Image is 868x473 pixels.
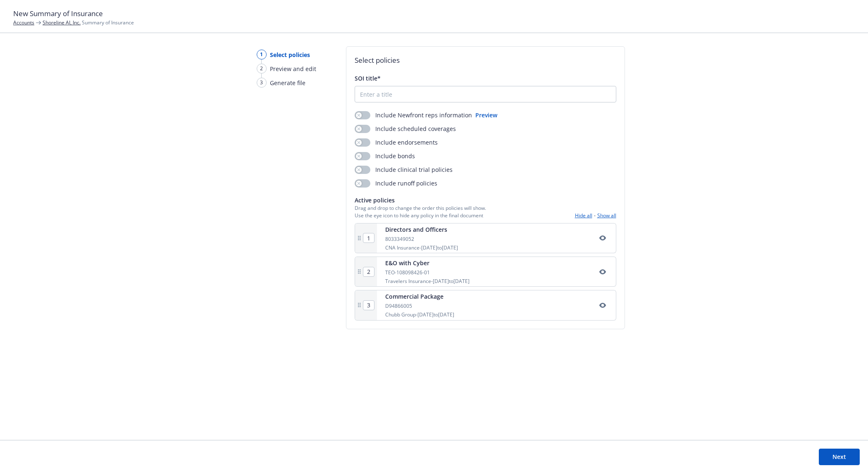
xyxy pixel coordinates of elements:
button: Hide all [575,212,592,219]
span: Drag and drop to change the order this policies will show. Use the eye icon to hide any policy in... [355,204,486,219]
div: Chubb Group - [DATE] to [DATE] [385,311,454,318]
div: Commercial Package [385,292,454,301]
span: Summary of Insurance [43,19,134,26]
div: Include runoff policies [355,179,437,188]
a: Accounts [13,19,34,26]
div: CNA Insurance - [DATE] to [DATE] [385,244,458,251]
div: - [575,212,616,219]
div: E&O with Cyber [385,259,470,267]
div: TEO-108098426-01 [385,269,470,276]
div: Include Newfront reps information [355,111,472,119]
span: Select policies [270,50,310,59]
button: Show all [597,212,616,219]
div: Include bonds [355,152,415,160]
div: 1 [257,50,267,59]
span: Generate file [270,78,305,87]
div: Travelers Insurance - [DATE] to [DATE] [385,278,470,285]
span: SOI title* [355,74,381,82]
a: Shoreline AI, Inc. [43,19,81,26]
div: D94866005 [385,302,454,309]
h2: Select policies [355,55,616,66]
button: Next [819,449,860,465]
button: Preview [475,111,497,119]
div: 2 [257,64,267,74]
div: Include endorsements [355,138,438,147]
div: Directors and Officers [385,225,458,234]
div: 8033349052 [385,235,458,242]
span: Preview and edit [270,64,316,73]
h1: New Summary of Insurance [13,8,855,19]
div: Directors and Officers8033349052CNA Insurance-[DATE]to[DATE] [355,223,616,253]
span: Active policies [355,196,486,204]
div: 3 [257,78,267,88]
div: Include clinical trial policies [355,165,453,174]
input: Enter a title [355,86,616,102]
div: Commercial PackageD94866005Chubb Group-[DATE]to[DATE] [355,290,616,320]
div: Include scheduled coverages [355,124,456,133]
div: E&O with CyberTEO-108098426-01Travelers Insurance-[DATE]to[DATE] [355,257,616,287]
